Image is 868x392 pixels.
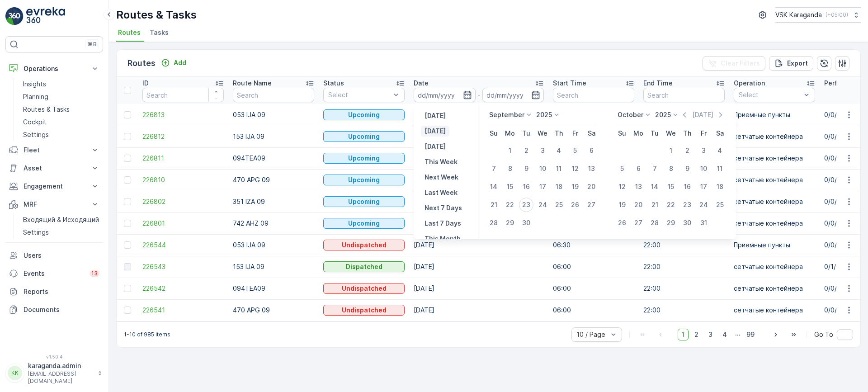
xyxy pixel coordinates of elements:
[19,103,103,116] a: Routes & Tasks
[568,161,582,176] div: 12
[88,41,97,48] p: ⌘B
[142,284,224,293] span: 226542
[233,284,314,293] p: 094TEA09
[409,299,548,321] td: [DATE]
[695,125,712,142] th: Friday
[233,241,314,250] p: 053 IJA 09
[342,284,387,293] p: Undispatched
[734,262,815,271] p: сетчатыe контейнера
[734,79,765,88] p: Operation
[421,187,461,198] button: Last Week
[664,198,678,212] div: 22
[5,7,24,25] img: logo
[680,161,694,176] div: 9
[233,79,272,88] p: Route Name
[769,56,813,71] button: Export
[552,143,566,158] div: 4
[519,216,533,230] div: 30
[664,143,678,158] div: 1
[348,219,380,228] p: Upcoming
[631,161,646,176] div: 6
[486,179,501,194] div: 14
[142,79,149,88] p: ID
[24,164,85,173] p: Asset
[23,215,99,224] p: Входящий & Исходящий
[142,197,224,206] span: 226802
[664,161,678,176] div: 8
[678,329,689,340] span: 1
[23,80,46,89] p: Insights
[348,175,380,184] p: Upcoming
[690,329,703,340] span: 2
[584,161,599,176] div: 13
[5,283,103,301] a: Reports
[646,125,663,142] th: Tuesday
[425,188,458,197] p: Last Week
[233,262,314,271] p: 153 IJA 09
[615,198,629,212] div: 19
[409,169,548,191] td: [DATE]
[421,110,449,121] button: Yesterday
[124,133,131,140] div: Toggle Row Selected
[643,79,673,88] p: End Time
[568,179,582,194] div: 19
[425,142,446,151] p: [DATE]
[680,143,694,158] div: 2
[696,143,711,158] div: 3
[721,59,760,68] p: Clear Filters
[421,141,449,152] button: Tomorrow
[584,143,599,158] div: 6
[142,132,224,141] a: 226812
[552,179,566,194] div: 18
[643,306,725,315] p: 22:00
[486,198,501,212] div: 21
[142,154,224,163] span: 226811
[718,329,731,340] span: 4
[142,219,224,228] span: 226801
[28,370,93,385] p: [EMAIL_ADDRESS][DOMAIN_NAME]
[631,216,646,230] div: 27
[535,179,550,194] div: 17
[421,172,462,183] button: Next Week
[618,110,643,119] p: October
[425,157,458,166] p: This Week
[734,306,815,315] p: сетчатыe контейнера
[124,155,131,162] div: Toggle Row Selected
[409,191,548,213] td: [DATE]
[643,262,725,271] p: 22:00
[486,216,501,230] div: 28
[26,7,65,25] img: logo_light-DOdMpM7g.png
[425,219,461,228] p: Last 7 Days
[425,173,458,182] p: Next Week
[421,218,465,229] button: Last 7 Days
[704,329,717,340] span: 3
[323,153,405,164] button: Upcoming
[142,241,224,250] a: 226544
[631,198,646,212] div: 20
[23,92,48,101] p: Planning
[421,126,449,137] button: Today
[655,110,671,119] p: 2025
[23,105,70,114] p: Routes & Tasks
[24,287,99,296] p: Reports
[142,88,224,102] input: Search
[150,28,169,37] span: Tasks
[233,197,314,206] p: 351 IZA 09
[615,179,629,194] div: 12
[409,104,548,126] td: [DATE]
[742,329,759,340] span: 99
[142,175,224,184] a: 226810
[519,198,533,212] div: 23
[409,234,548,256] td: [DATE]
[503,179,517,194] div: 15
[643,284,725,293] p: 22:00
[712,161,727,176] div: 11
[647,179,662,194] div: 14
[23,228,49,237] p: Settings
[233,219,314,228] p: 742 AHZ 09
[124,285,131,292] div: Toggle Row Selected
[518,125,534,142] th: Tuesday
[734,154,815,163] p: сетчатыe контейнера
[323,261,405,272] button: Dispatched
